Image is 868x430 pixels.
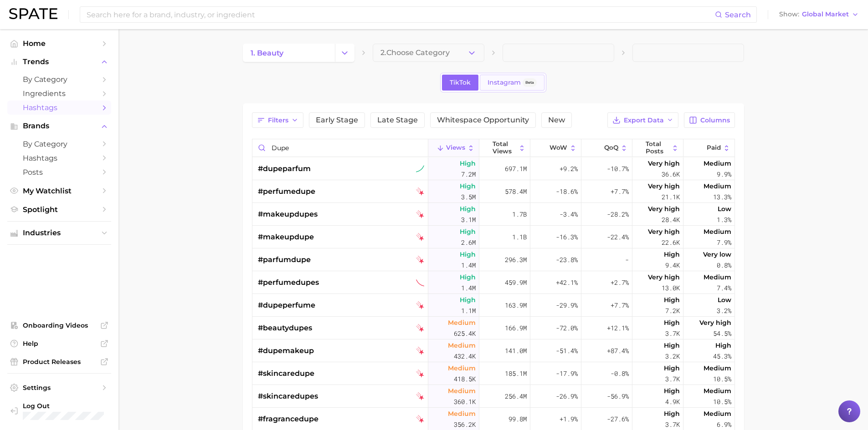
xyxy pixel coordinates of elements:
[7,151,111,165] a: Hashtags
[648,203,680,214] span: Very high
[461,283,476,293] span: 1.4m
[448,408,476,419] span: Medium
[461,169,476,180] span: 7.2m
[258,345,314,356] span: #dupemakeup
[416,369,424,378] img: tiktok falling star
[664,294,680,305] span: High
[718,294,731,305] span: Low
[335,44,354,62] button: Change Category
[258,414,318,425] span: #fragrancedupe
[607,163,629,174] span: -10.7%
[802,12,849,17] span: Global Market
[632,139,683,157] button: Total Posts
[664,363,680,374] span: High
[607,209,629,220] span: -28.2%
[7,72,111,86] a: by Category
[461,237,476,248] span: 2.6m
[611,368,629,379] span: -0.8%
[725,10,751,19] span: Search
[416,187,424,196] img: tiktok falling star
[717,214,731,225] span: 1.3%
[664,317,680,328] span: High
[665,419,680,430] span: 3.7k
[258,186,315,197] span: #perfumedupe
[7,355,111,369] a: Product Releases
[505,323,527,334] span: 166.9m
[665,305,680,316] span: 7.2k
[23,58,96,66] span: Trends
[665,260,680,271] span: 9.4k
[252,385,734,408] button: #skincaredupestiktok falling starMedium360.1k256.4m-26.9%-56.9%High4.9kMedium10.5%
[505,300,527,311] span: 163.9m
[505,186,527,197] span: 578.4m
[699,317,731,328] span: Very high
[717,419,731,430] span: 6.9%
[556,277,578,288] span: +42.1%
[505,254,527,265] span: 296.3m
[460,181,476,192] span: High
[607,391,629,402] span: -56.9%
[525,79,534,86] span: Beta
[607,414,629,425] span: -27.6%
[448,317,476,328] span: Medium
[7,86,111,101] a: Ingredients
[23,384,96,392] span: Settings
[316,116,358,124] span: Early Stage
[23,187,96,195] span: My Watchlist
[556,232,578,243] span: -16.3%
[704,385,731,396] span: Medium
[607,112,678,128] button: Export Data
[416,324,424,332] img: tiktok falling star
[665,374,680,384] span: 3.7k
[581,139,632,157] button: QoQ
[437,116,529,124] span: Whitespace Opportunity
[7,137,111,151] a: by Category
[713,374,731,384] span: 10.5%
[243,44,335,62] a: 1. beauty
[665,351,680,362] span: 3.2k
[560,163,578,174] span: +9.2%
[252,271,734,294] button: #perfumedupestiktok sustained declinerHigh1.4m459.9m+42.1%+2.7%Very high13.0kMedium7.4%
[416,347,424,355] img: tiktok falling star
[713,351,731,362] span: 45.3%
[718,203,731,214] span: Low
[416,392,424,400] img: tiktok falling star
[258,277,319,288] span: #perfumedupes
[556,368,578,379] span: -17.9%
[460,203,476,214] span: High
[665,328,680,339] span: 3.7k
[7,202,111,217] a: Spotlight
[556,186,578,197] span: -18.6%
[258,209,318,220] span: #makeupdupes
[416,210,424,218] img: tiktok falling star
[700,116,730,124] span: Columns
[713,396,731,407] span: 10.5%
[665,396,680,407] span: 4.9k
[611,186,629,197] span: +7.7%
[258,254,311,265] span: #parfumdupe
[252,294,734,317] button: #dupeperfumetiktok falling starHigh1.1m163.9m-29.9%+7.7%High7.2kLow3.2%
[460,294,476,305] span: High
[23,358,96,366] span: Product Releases
[377,116,418,124] span: Late Stage
[648,226,680,237] span: Very high
[7,165,111,179] a: Posts
[252,203,734,226] button: #makeupdupestiktok falling starHigh3.1m1.7b-3.4%-28.2%Very high28.4kLow1.3%
[252,180,734,203] button: #perfumedupetiktok falling starHigh3.5m578.4m-18.6%+7.7%Very high21.1kMedium13.3%
[664,249,680,260] span: High
[23,122,96,130] span: Brands
[86,7,715,22] input: Search here for a brand, industry, or ingredient
[7,101,111,115] a: Hashtags
[646,141,669,155] span: Total Posts
[7,36,111,51] a: Home
[454,374,476,384] span: 418.5k
[505,277,527,288] span: 459.9m
[550,144,567,152] span: WoW
[480,75,544,91] a: InstagramBeta
[704,181,731,192] span: Medium
[556,254,578,265] span: -23.8%
[454,396,476,407] span: 360.1k
[416,233,424,241] img: tiktok falling star
[7,319,111,332] a: Onboarding Videos
[23,75,96,84] span: by Category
